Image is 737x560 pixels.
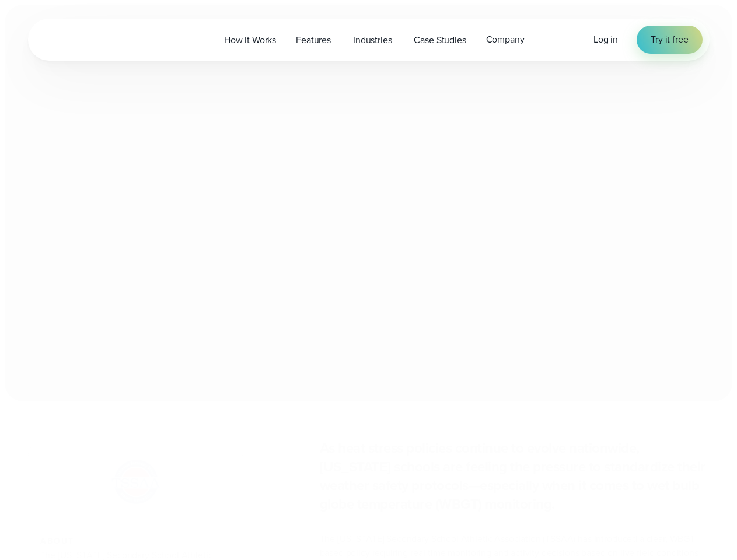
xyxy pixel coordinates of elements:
[404,28,476,52] a: Case Studies
[593,33,618,46] span: Log in
[414,33,466,47] span: Case Studies
[214,28,286,52] a: How it Works
[593,33,618,47] a: Log in
[296,33,331,47] span: Features
[637,26,702,54] a: Try it free
[486,33,525,47] span: Company
[224,33,276,47] span: How it Works
[353,33,392,47] span: Industries
[651,33,688,47] span: Try it free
